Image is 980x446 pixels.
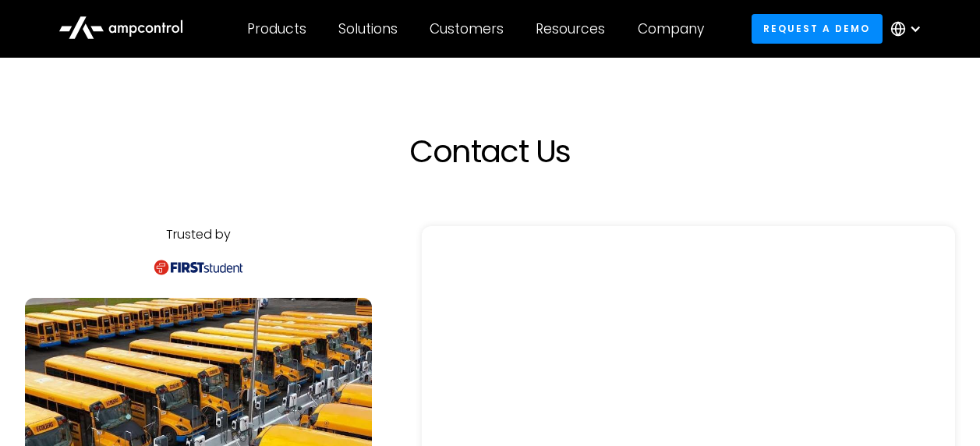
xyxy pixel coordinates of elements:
div: Company [638,20,704,37]
a: Request a demo [752,14,883,43]
div: Customers [430,20,504,37]
div: Solutions [338,20,398,37]
div: Products [247,20,306,37]
div: Resources [536,20,605,37]
h1: Contact Us [147,133,833,170]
